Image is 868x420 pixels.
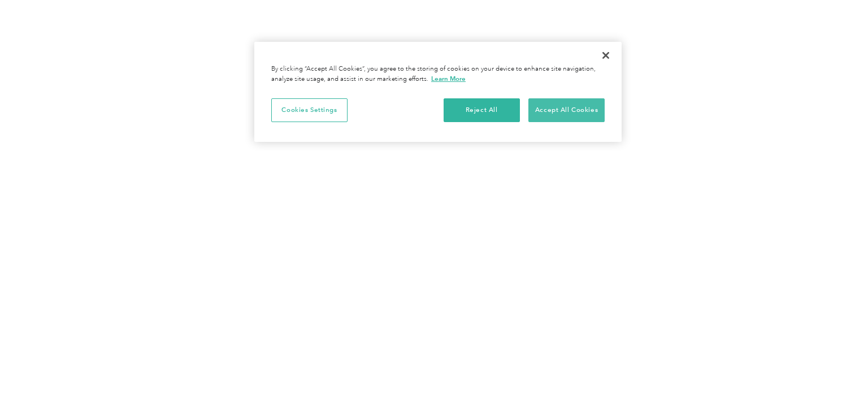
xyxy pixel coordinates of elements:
button: Accept All Cookies [528,98,605,122]
button: Cookies Settings [271,98,348,122]
button: Reject All [444,98,520,122]
div: Cookie banner [254,42,622,142]
a: More information about your privacy, opens in a new tab [431,75,466,83]
button: Close [593,43,618,68]
div: By clicking “Accept All Cookies”, you agree to the storing of cookies on your device to enhance s... [271,64,605,84]
div: Privacy [254,42,622,142]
